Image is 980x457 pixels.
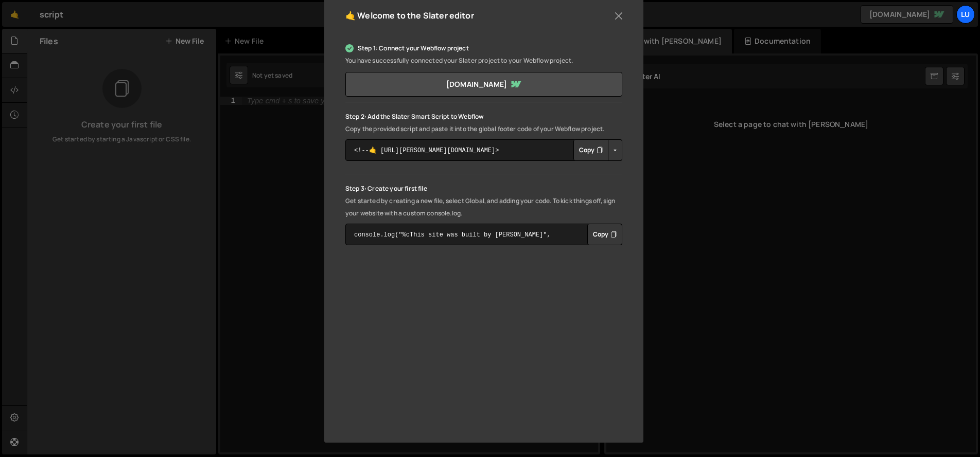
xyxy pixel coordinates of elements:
h5: 🤙 Welcome to the Slater editor [345,8,474,24]
button: Copy [587,224,622,245]
p: Step 3: Create your first file [345,182,622,195]
button: Close [611,8,626,24]
div: Button group with nested dropdown [573,139,622,161]
p: Get started by creating a new file, select Global, and adding your code. To kick things off, sign... [345,195,622,220]
a: Lu [956,5,975,24]
a: [DOMAIN_NAME] [345,72,622,97]
p: Copy the provided script and paste it into the global footer code of your Webflow project. [345,123,622,135]
textarea: console.log("%cThis site was built by [PERSON_NAME]", "background:blue;color:#fff;padding: 8px;"); [345,224,622,245]
iframe: YouTube video player [345,268,622,424]
button: Copy [573,139,608,161]
textarea: <!--🤙 [URL][PERSON_NAME][DOMAIN_NAME]> <script>document.addEventListener("DOMContentLoaded", func... [345,139,622,161]
p: Step 2: Add the Slater Smart Script to Webflow [345,111,622,123]
div: Button group with nested dropdown [587,224,622,245]
p: You have successfully connected your Slater project to your Webflow project. [345,54,622,67]
p: Step 1: Connect your Webflow project [345,42,622,54]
